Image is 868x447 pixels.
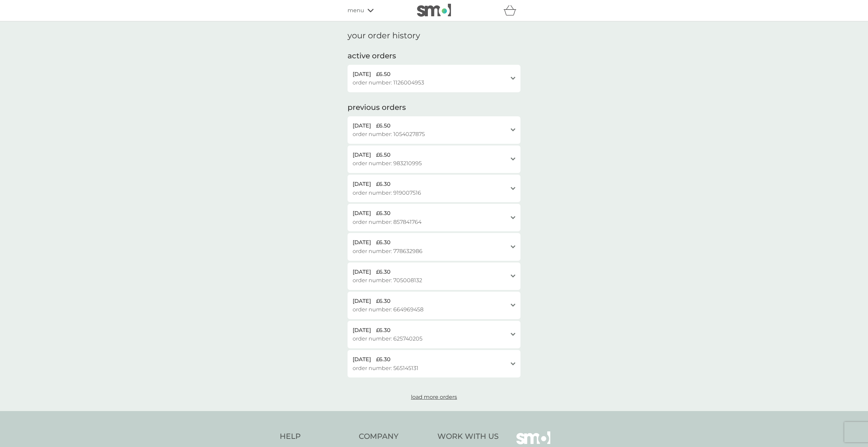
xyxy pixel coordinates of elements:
img: smol [417,4,451,17]
span: order number: 857841764 [353,218,421,227]
span: menu [348,6,364,15]
span: £6.50 [376,121,391,130]
span: £6.30 [376,355,391,364]
span: [DATE] [353,180,371,189]
span: [DATE] [353,151,371,159]
span: order number: 1126004953 [353,78,424,87]
h4: Company [359,431,431,442]
span: order number: 625740205 [353,334,422,343]
span: £6.30 [376,180,391,189]
h2: previous orders [348,102,406,113]
div: basket [504,4,520,17]
span: [DATE] [353,326,371,335]
button: load more orders [383,393,485,402]
h2: active orders [348,51,396,61]
h1: your order history [348,31,420,41]
span: order number: 565145131 [353,364,418,373]
span: £6.30 [376,297,391,306]
h4: Help [280,431,352,442]
span: [DATE] [353,70,371,79]
span: order number: 1054027875 [353,130,425,139]
span: [DATE] [353,268,371,276]
span: [DATE] [353,121,371,130]
span: load more orders [411,394,457,400]
h4: Work With Us [437,431,499,442]
span: [DATE] [353,238,371,247]
span: £6.30 [376,326,391,335]
span: [DATE] [353,297,371,306]
span: £6.50 [376,151,391,159]
span: order number: 705008132 [353,276,422,285]
span: order number: 778632986 [353,247,422,256]
span: £6.30 [376,238,391,247]
span: £6.50 [376,70,391,79]
span: order number: 983210995 [353,159,422,168]
span: [DATE] [353,209,371,218]
span: £6.30 [376,268,391,276]
span: order number: 664969458 [353,305,423,314]
span: order number: 919007516 [353,189,421,197]
span: £6.30 [376,209,391,218]
span: [DATE] [353,355,371,364]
